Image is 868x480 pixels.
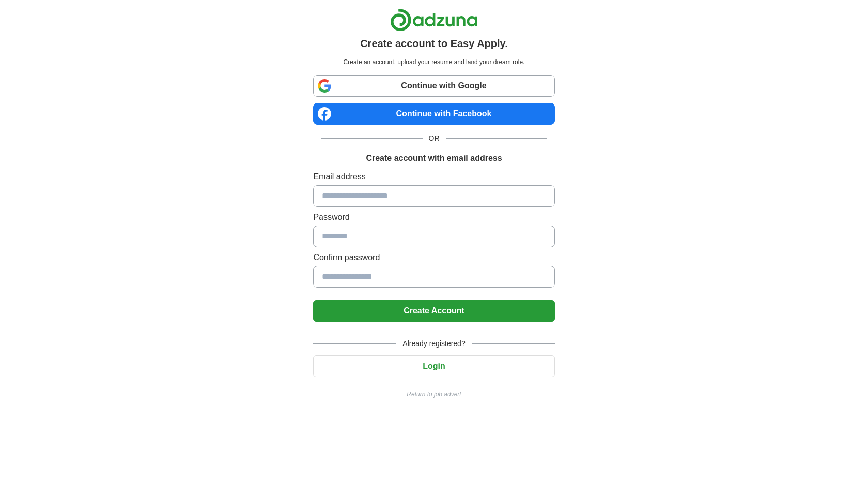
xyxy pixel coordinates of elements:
button: Login [313,355,554,377]
img: Adzuna logo [390,8,478,32]
h1: Create account with email address [366,152,502,164]
label: Password [313,211,554,223]
a: Return to job advert [313,389,554,399]
span: Already registered? [396,338,471,349]
a: Login [313,362,554,370]
a: Continue with Google [313,75,554,97]
a: Continue with Facebook [313,103,554,125]
span: OR [423,133,446,144]
p: Create an account, upload your resume and land your dream role. [315,57,552,67]
label: Email address [313,171,554,183]
h1: Create account to Easy Apply. [360,36,508,51]
label: Confirm password [313,251,554,264]
button: Create Account [313,300,554,322]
